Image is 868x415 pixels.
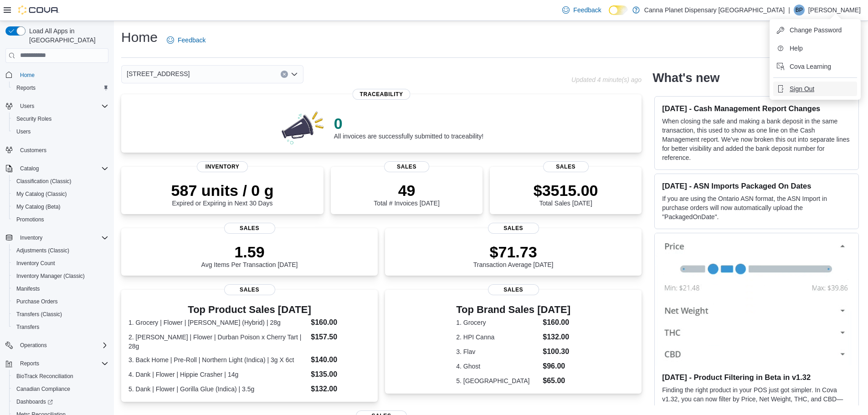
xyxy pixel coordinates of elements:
[163,31,209,49] a: Feedback
[16,398,53,405] span: Dashboards
[374,181,439,200] p: 49
[20,102,34,110] span: Users
[571,76,642,83] p: Updated 4 minute(s) ago
[279,109,327,145] img: 0
[20,234,42,241] span: Inventory
[128,384,307,394] dt: 5. Dank | Flower | Gorilla Glue (Indica) | 3.5g
[16,358,108,369] span: Reports
[456,318,539,327] dt: 1. Grocery
[644,5,785,15] p: Canna Planet Dispensary [GEOGRAPHIC_DATA]
[16,373,73,380] span: BioTrack Reconciliation
[13,371,108,382] span: BioTrack Reconciliation
[2,68,112,82] button: Home
[311,354,370,365] dd: $140.00
[13,245,108,256] span: Adjustments (Classic)
[790,62,831,71] span: Cova Learning
[773,41,857,56] button: Help
[788,5,790,15] p: |
[16,260,55,267] span: Inventory Count
[13,371,77,382] a: BioTrack Reconciliation
[334,114,483,133] p: 0
[20,147,46,154] span: Customers
[311,369,370,380] dd: $135.00
[773,59,857,74] button: Cova Learning
[609,5,628,15] input: Dark Mode
[790,26,842,35] span: Change Password
[16,340,108,351] span: Operations
[2,162,112,175] button: Catalog
[9,295,112,308] button: Purchase Orders
[197,161,248,172] span: Inventory
[456,333,539,342] dt: 2. HPI Canna
[13,258,108,269] span: Inventory Count
[9,395,112,408] a: Dashboards
[16,340,51,351] button: Operations
[13,82,39,93] a: Reports
[13,82,108,93] span: Reports
[559,1,605,19] a: Feedback
[13,396,56,407] a: Dashboards
[543,346,570,357] dd: $100.30
[291,71,298,78] button: Open list of options
[13,322,43,333] a: Transfers
[9,213,112,226] button: Promotions
[16,84,36,92] span: Reports
[201,243,298,261] p: 1.59
[543,161,589,172] span: Sales
[16,247,69,254] span: Adjustments (Classic)
[13,271,88,282] a: Inventory Manager (Classic)
[13,384,74,395] a: Canadian Compliance
[16,298,58,305] span: Purchase Orders
[311,384,370,395] dd: $132.00
[534,181,598,200] p: $3515.00
[26,26,108,45] span: Load All Apps in [GEOGRAPHIC_DATA]
[2,231,112,244] button: Inventory
[16,358,43,369] button: Reports
[171,181,274,200] p: 587 units / 0 g
[13,296,108,307] span: Purchase Orders
[13,283,108,294] span: Manifests
[13,189,71,200] a: My Catalog (Classic)
[16,101,38,112] button: Users
[9,257,112,270] button: Inventory Count
[127,68,190,79] span: [STREET_ADDRESS]
[2,143,112,157] button: Customers
[9,308,112,321] button: Transfers (Classic)
[224,284,275,295] span: Sales
[16,101,108,112] span: Users
[16,128,31,135] span: Users
[662,181,851,190] h3: [DATE] - ASN Imports Packaged On Dates
[311,317,370,328] dd: $160.00
[543,317,570,328] dd: $160.00
[543,332,570,343] dd: $132.00
[473,243,554,268] div: Transaction Average [DATE]
[2,357,112,370] button: Reports
[488,223,539,234] span: Sales
[13,296,62,307] a: Purchase Orders
[9,383,112,395] button: Canadian Compliance
[224,223,275,234] span: Sales
[16,216,44,223] span: Promotions
[18,5,59,15] img: Cova
[16,144,108,156] span: Customers
[128,370,307,379] dt: 4. Dank | Flower | Hippie Crasher | 14g
[9,125,112,138] button: Users
[456,362,539,371] dt: 4. Ghost
[16,190,67,198] span: My Catalog (Classic)
[178,36,205,45] span: Feedback
[573,5,601,15] span: Feedback
[662,117,851,162] p: When closing the safe and making a bank deposit in the same transaction, this used to show as one...
[13,396,108,407] span: Dashboards
[20,72,35,79] span: Home
[2,100,112,113] button: Users
[9,270,112,282] button: Inventory Manager (Classic)
[16,285,40,292] span: Manifests
[9,175,112,188] button: Classification (Classic)
[473,243,554,261] p: $71.73
[13,309,66,320] a: Transfers (Classic)
[9,82,112,94] button: Reports
[16,163,42,174] button: Catalog
[128,333,307,351] dt: 2. [PERSON_NAME] | Flower | Durban Poison x Cherry Tart | 28g
[662,104,851,113] h3: [DATE] - Cash Management Report Changes
[9,370,112,383] button: BioTrack Reconciliation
